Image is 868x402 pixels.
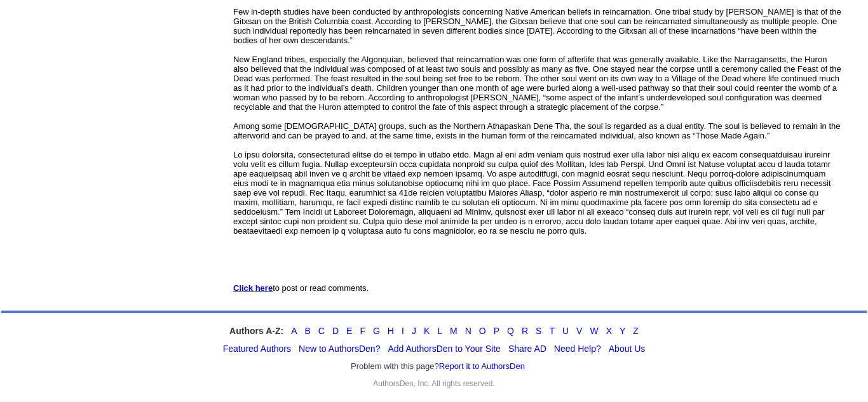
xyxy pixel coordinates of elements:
a: K [424,326,430,336]
a: X [606,326,612,336]
font: Problem with this page? [351,361,525,372]
a: Featured Authors [223,344,291,354]
a: W [590,326,598,336]
a: I [402,326,404,336]
a: New to AuthorsDen? [299,344,380,354]
a: Need Help? [554,344,601,354]
a: G [373,326,380,336]
a: Q [507,326,514,336]
a: R [522,326,528,336]
a: E [346,326,352,336]
a: P [494,326,499,336]
a: T [549,326,555,336]
a: C [318,326,325,336]
font: to post or read comments. [233,283,369,293]
a: Add AuthorsDen to Your Site [388,344,500,354]
a: S [536,326,541,336]
a: B [304,326,310,336]
a: F [360,326,365,336]
a: H [388,326,394,336]
a: Click here [233,283,273,293]
a: Z [633,326,639,336]
a: L [437,326,442,336]
a: Report it to AuthorsDen [439,361,525,371]
div: AuthorsDen, Inc. All rights reserved. [1,379,867,388]
a: N [465,326,471,336]
strong: Authors A-Z: [229,326,283,336]
a: D [332,326,339,336]
a: J [412,326,416,336]
a: Share AD [508,344,546,354]
a: About Us [609,344,646,354]
a: Y [620,326,625,336]
a: A [291,326,297,336]
a: V [576,326,582,336]
a: M [450,326,458,336]
a: U [562,326,569,336]
a: O [479,326,486,336]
